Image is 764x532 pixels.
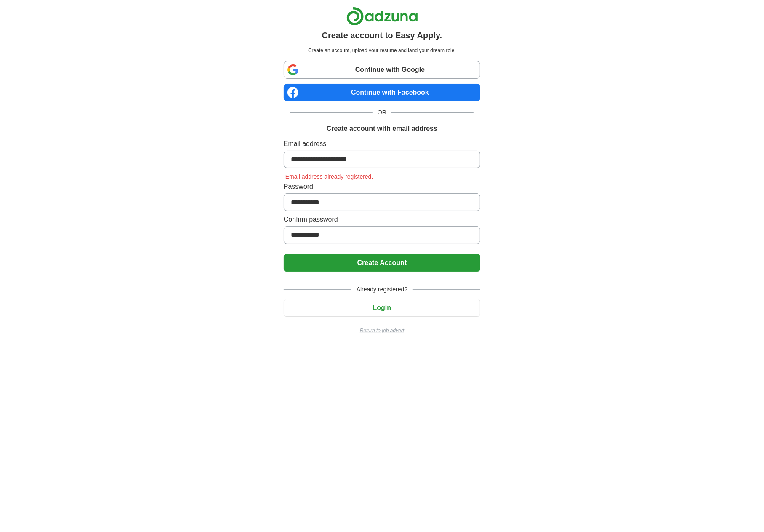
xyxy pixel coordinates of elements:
[284,214,480,225] label: Confirm password
[284,299,480,317] button: Login
[322,29,442,42] h1: Create account to Easy Apply.
[285,47,479,54] p: Create an account, upload your resume and land your dream role.
[373,108,391,117] span: OR
[284,139,480,149] label: Email address
[327,124,437,134] h1: Create account with email address
[284,327,480,334] a: Return to job advert
[351,285,413,294] span: Already registered?
[284,182,480,192] label: Password
[284,254,480,272] button: Create Account
[284,84,480,101] a: Continue with Facebook
[284,173,375,180] span: Email address already registered.
[284,61,480,79] a: Continue with Google
[346,7,418,26] img: Adzuna logo
[284,304,480,311] a: Login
